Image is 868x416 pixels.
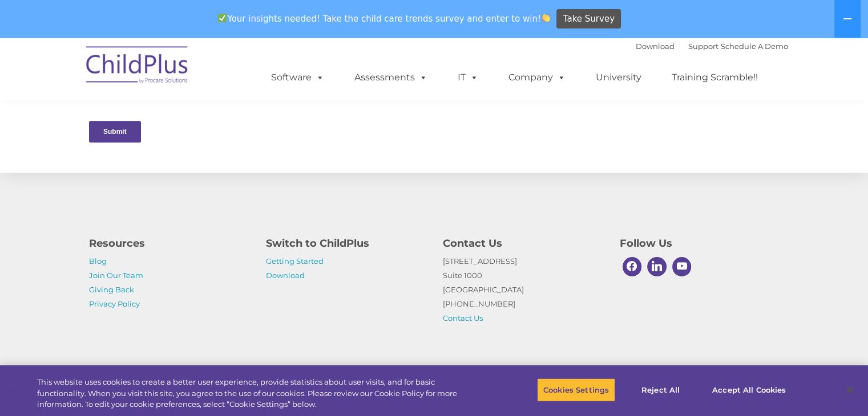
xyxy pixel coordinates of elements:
[706,378,792,402] button: Accept All Cookies
[266,256,324,266] a: Getting Started
[443,313,483,323] a: Contact Us
[669,254,695,279] a: Youtube
[563,9,615,29] span: Take Survey
[443,235,603,251] h4: Contact Us
[446,66,490,89] a: IT
[345,113,394,121] span: Phone number
[636,42,788,51] font: |
[537,378,615,402] button: Cookies Settings
[556,9,621,29] a: Take Survey
[218,14,227,22] img: ✅
[636,42,675,51] a: Download
[345,66,380,75] span: Last name
[644,254,669,279] a: Linkedin
[89,235,249,251] h4: Resources
[260,66,336,89] a: Software
[266,271,305,280] a: Download
[37,377,478,410] div: This website uses cookies to create a better user experience, provide statistics about user visit...
[497,66,577,89] a: Company
[625,378,696,402] button: Reject All
[443,254,603,325] p: [STREET_ADDRESS] Suite 1000 [GEOGRAPHIC_DATA] [PHONE_NUMBER]
[620,235,780,251] h4: Follow Us
[89,285,134,294] a: Giving Back
[89,256,107,266] a: Blog
[721,42,788,51] a: Schedule A Demo
[89,271,143,280] a: Join Our Team
[343,66,439,89] a: Assessments
[660,66,769,89] a: Training Scramble!!
[688,42,718,51] a: Support
[542,14,550,22] img: 👏
[584,66,653,89] a: University
[80,38,195,95] img: ChildPlus by Procare Solutions
[620,254,645,279] a: Facebook
[266,235,426,251] h4: Switch to ChildPlus
[213,7,555,30] span: Your insights needed! Take the child care trends survey and enter to win!
[837,377,862,402] button: Close
[89,299,140,308] a: Privacy Policy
